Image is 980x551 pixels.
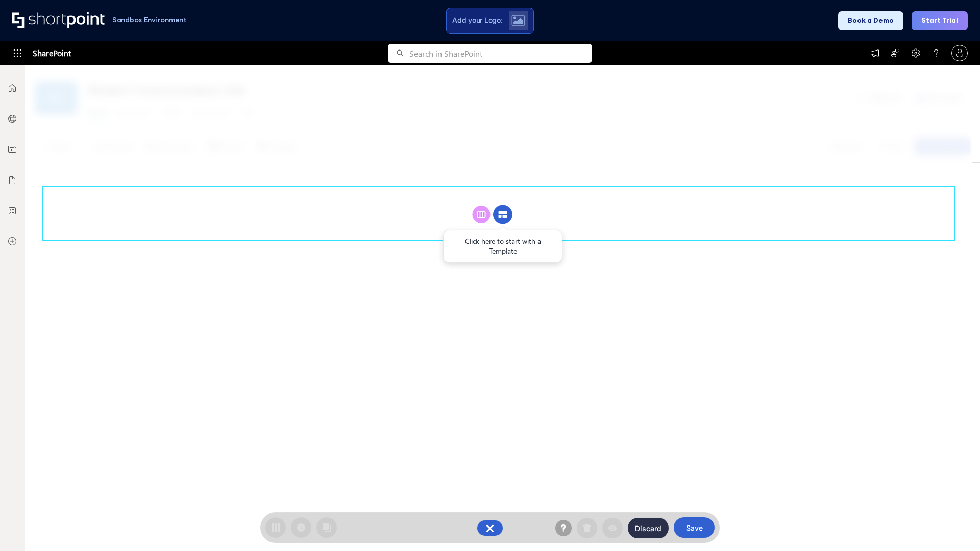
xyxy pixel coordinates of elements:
[409,44,592,63] input: Search in SharePoint
[838,11,903,30] button: Book a Demo
[912,11,968,30] button: Start Trial
[674,517,715,538] button: Save
[929,502,980,551] iframe: Chat Widget
[33,41,71,65] span: SharePoint
[452,16,502,25] span: Add your Logo:
[112,17,187,23] h1: Sandbox Environment
[511,15,525,26] img: Upload logo
[628,518,669,538] button: Discard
